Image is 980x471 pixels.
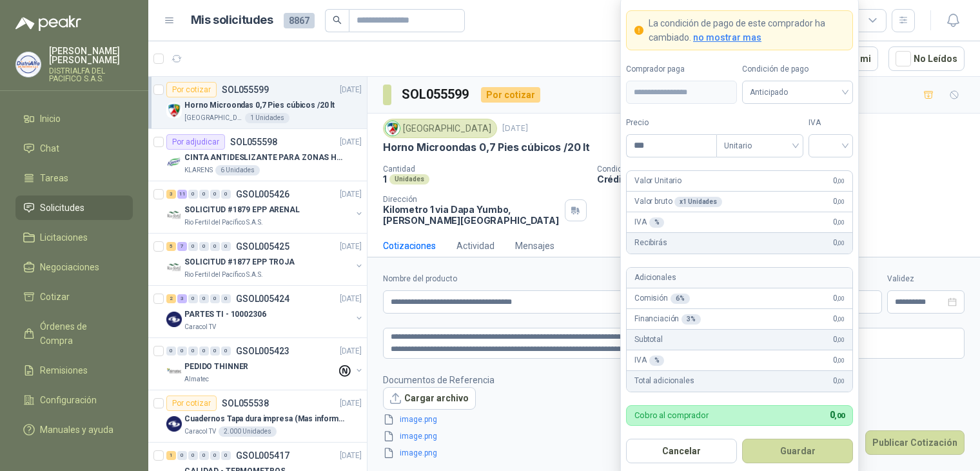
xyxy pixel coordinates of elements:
p: [DATE] [340,188,362,201]
p: Caracol TV [184,322,216,332]
div: 0 [199,451,209,460]
a: 0 0 0 0 0 0 GSOL005423[DATE] Company LogoPEDIDO THINNERAlmatec [166,343,364,385]
p: PARTES TI - 10002306 [184,308,266,321]
span: Remisiones [40,363,88,377]
div: x 1 Unidades [674,197,722,207]
p: Total adicionales [634,375,694,387]
a: Por adjudicarSOL055598[DATE] Company LogoCINTA ANTIDESLIZANTE PARA ZONAS HUMEDASKLARENS6 Unidades [148,129,367,181]
div: Por cotizar [166,82,217,97]
p: Cobro al comprador [634,411,709,419]
p: [DATE] [340,345,362,357]
div: 0 [221,294,231,303]
div: 0 [199,346,209,356]
p: GSOL005417 [236,451,289,460]
p: Documentos de Referencia [383,373,495,387]
button: Cargar archivo [383,387,476,410]
img: Company Logo [166,103,182,118]
img: Company Logo [166,259,182,275]
p: Kilometro 1 via Dapa Yumbo , [PERSON_NAME][GEOGRAPHIC_DATA] [383,204,560,226]
div: 0 [166,346,176,356]
p: [DATE] [340,293,362,305]
div: 0 [210,294,220,303]
span: ,00 [837,177,845,185]
div: 3 [166,190,176,199]
span: Configuración [40,393,97,407]
label: Comprador paga [626,63,737,75]
a: Chat [15,136,133,161]
div: 0 [199,294,209,303]
p: [PERSON_NAME] [PERSON_NAME] [49,46,133,65]
span: ,00 [837,239,845,246]
span: 0 [833,375,845,387]
p: [DATE] [502,123,528,135]
div: 6 % [671,294,690,304]
label: Precio [626,117,716,129]
span: 0 [833,175,845,187]
span: Órdenes de Compra [40,319,121,348]
span: Anticipado [750,83,845,102]
p: GSOL005425 [236,242,289,251]
div: 2.000 Unidades [219,426,277,437]
span: Chat [40,141,59,155]
div: 0 [199,190,209,199]
span: search [333,15,342,25]
a: Negociaciones [15,255,133,279]
a: Inicio [15,106,133,131]
div: Por adjudicar [166,134,225,150]
a: 3 11 0 0 0 0 GSOL005426[DATE] Company LogoSOLICITUD #1879 EPP ARENALRio Fertil del Pacífico S.A.S. [166,186,364,228]
img: Company Logo [166,364,182,379]
p: DISTRIALFA DEL PACIFICO S.A.S. [49,67,133,83]
div: 0 [221,190,231,199]
a: image.png [395,447,480,459]
div: 0 [188,451,198,460]
label: Condición de pago [742,63,853,75]
img: Company Logo [166,416,182,432]
p: Caracol TV [184,426,216,437]
img: Company Logo [166,207,182,223]
div: 0 [210,451,220,460]
span: 0 [833,313,845,325]
p: Dirección [383,195,560,204]
p: Rio Fertil del Pacífico S.A.S. [184,270,263,280]
a: Cotizar [15,285,133,309]
span: 8867 [284,13,315,28]
p: IVA [634,216,664,228]
img: Company Logo [166,312,182,327]
span: Unitario [724,136,796,155]
a: Configuración [15,388,133,412]
div: 0 [188,346,198,356]
span: Negociaciones [40,260,99,274]
a: Por cotizarSOL055538[DATE] Company LogoCuadernos Tapa dura impresa (Mas informacion en el adjunto... [148,390,367,443]
p: SOLICITUD #1877 EPP TROJA [184,256,295,268]
a: Por cotizarSOL055599[DATE] Company LogoHorno Microondas 0,7 Pies cúbicos /20 lt[GEOGRAPHIC_DATA]1... [148,77,367,129]
div: 11 [177,190,187,199]
div: 0 [188,294,198,303]
button: No Leídos [888,46,965,71]
button: Cancelar [626,439,737,463]
p: Cantidad [383,165,587,174]
span: ,00 [834,412,845,420]
div: 3 % [681,314,701,325]
p: GSOL005424 [236,294,289,303]
img: Company Logo [386,121,400,135]
p: SOL055599 [222,85,269,94]
p: [DATE] [340,450,362,462]
label: Validez [887,273,965,285]
p: [DATE] [340,136,362,148]
span: Licitaciones [40,230,88,245]
p: Almatec [184,374,209,385]
span: 0 [833,334,845,346]
p: Financiación [634,313,701,325]
p: Condición de pago [597,165,975,174]
label: IVA [808,117,853,129]
div: 7 [177,242,187,251]
a: image.png [395,414,480,426]
p: La condición de pago de este comprador ha cambiado. [649,16,845,45]
span: 0 [833,195,845,208]
div: 0 [177,451,187,460]
div: 2 [166,294,176,303]
div: 0 [177,346,187,356]
p: IVA [634,354,664,366]
span: ,00 [837,377,845,385]
div: Unidades [389,174,429,185]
